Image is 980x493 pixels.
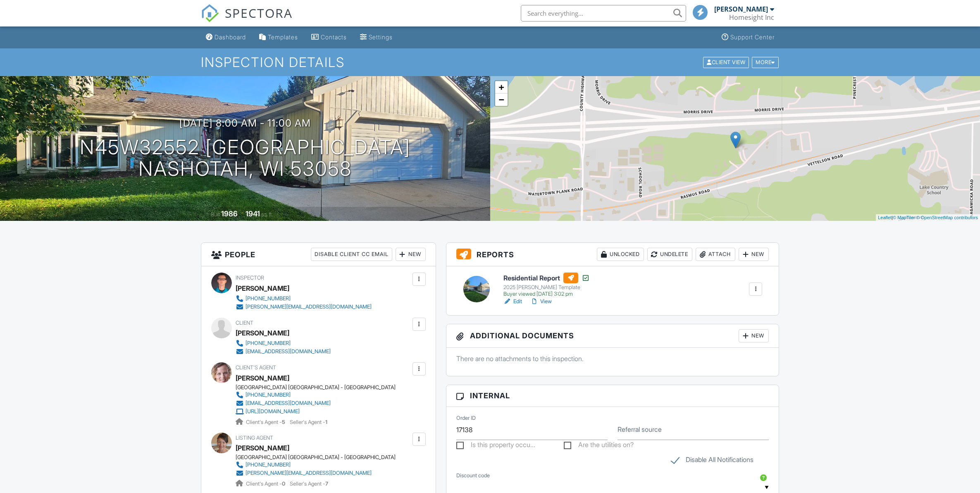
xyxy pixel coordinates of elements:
span: Inspector [236,275,264,281]
span: SPECTORA [225,4,293,22]
span: Listing Agent [236,435,273,441]
label: Disable All Notifications [671,456,753,466]
div: Contacts [321,34,347,41]
div: [URL][DOMAIN_NAME] [246,408,300,415]
span: Client [236,320,253,326]
span: Client's Agent - [246,419,286,425]
div: Dashboard [215,34,246,41]
a: © MapTiler [893,215,915,220]
strong: 5 [282,419,285,425]
h1: N45W32552 [GEOGRAPHIC_DATA] Nashotah, WI 53058 [80,136,410,180]
a: Templates [256,30,301,45]
div: [PERSON_NAME] [236,442,289,454]
strong: 0 [282,481,285,487]
input: Search everything... [521,5,686,22]
a: Zoom out [495,93,508,106]
a: [URL][DOMAIN_NAME] [236,407,389,416]
div: New [739,248,769,261]
a: [PHONE_NUMBER] [236,391,389,399]
div: [PERSON_NAME][EMAIL_ADDRESS][DOMAIN_NAME] [246,470,372,476]
label: Referral source [618,425,662,434]
div: [PERSON_NAME][EMAIL_ADDRESS][DOMAIN_NAME] [246,304,372,310]
a: Zoom in [495,81,508,93]
h3: [DATE] 8:00 am - 11:00 am [179,117,311,129]
div: Buyer viewed [DATE] 3:02 pm [503,291,590,297]
div: Client View [703,57,749,68]
label: Is this property occupied? [456,441,535,451]
span: sq. ft. [261,211,273,218]
strong: 1 [325,419,327,425]
a: [PHONE_NUMBER] [236,461,389,469]
strong: 7 [325,481,328,487]
label: Order ID [456,414,476,422]
div: Attach [696,248,735,261]
div: [GEOGRAPHIC_DATA] [GEOGRAPHIC_DATA] - [GEOGRAPHIC_DATA] [236,454,396,461]
a: Edit [503,297,522,306]
span: Client's Agent - [246,481,286,487]
a: [EMAIL_ADDRESS][DOMAIN_NAME] [236,399,389,407]
a: [PHONE_NUMBER] [236,294,372,303]
div: Templates [268,34,298,41]
h3: Internal [446,385,779,407]
div: New [396,248,426,261]
a: Settings [357,30,396,45]
a: Client View [702,59,751,65]
div: Homesight Inc [729,13,774,22]
span: Seller's Agent - [290,419,327,425]
a: © OpenStreetMap contributors [916,215,978,220]
div: [PHONE_NUMBER] [246,462,291,468]
span: Built [211,211,220,218]
a: Support Center [718,30,778,45]
div: Unlocked [597,248,644,261]
div: Settings [369,34,393,41]
div: 2025 [PERSON_NAME] Template [503,284,590,291]
a: Dashboard [203,30,249,45]
a: View [530,297,552,306]
div: [PHONE_NUMBER] [246,295,291,302]
h3: Additional Documents [446,324,779,348]
label: Are the utilities on? [564,441,634,451]
a: [PHONE_NUMBER] [236,339,331,347]
h6: Residential Report [503,273,590,283]
a: [EMAIL_ADDRESS][DOMAIN_NAME] [236,347,331,356]
div: 1941 [246,209,260,218]
h1: Inspection Details [201,55,780,69]
div: [PERSON_NAME] [236,327,289,339]
span: Client's Agent [236,364,276,371]
div: | [876,214,980,221]
div: [EMAIL_ADDRESS][DOMAIN_NAME] [246,400,331,407]
div: [EMAIL_ADDRESS][DOMAIN_NAME] [246,348,331,355]
div: [PHONE_NUMBER] [246,340,291,347]
div: New [739,329,769,342]
span: Seller's Agent - [290,481,328,487]
img: The Best Home Inspection Software - Spectora [201,4,219,22]
div: 1986 [221,209,238,218]
div: More [752,57,779,68]
label: Discount code [456,472,490,479]
div: Undelete [647,248,692,261]
div: [GEOGRAPHIC_DATA] [GEOGRAPHIC_DATA] - [GEOGRAPHIC_DATA] [236,384,396,391]
a: SPECTORA [201,11,293,29]
h3: Reports [446,243,779,266]
a: Leaflet [878,215,892,220]
div: [PERSON_NAME] [236,282,289,294]
a: [PERSON_NAME][EMAIL_ADDRESS][DOMAIN_NAME] [236,469,389,477]
div: [PERSON_NAME] [714,5,768,13]
div: [PERSON_NAME] [236,372,289,384]
a: Contacts [308,30,350,45]
h3: People [201,243,436,266]
div: [PHONE_NUMBER] [246,392,291,398]
a: [PERSON_NAME][EMAIL_ADDRESS][DOMAIN_NAME] [236,303,372,311]
div: Disable Client CC Email [311,248,392,261]
div: Support Center [730,34,775,41]
p: There are no attachments to this inspection. [456,354,769,363]
a: Residential Report 2025 [PERSON_NAME] Template Buyer viewed [DATE] 3:02 pm [503,273,590,297]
